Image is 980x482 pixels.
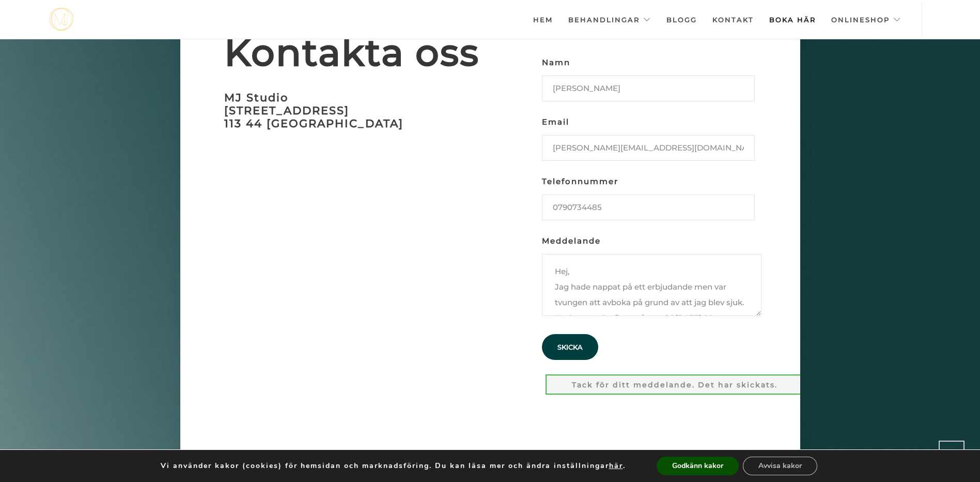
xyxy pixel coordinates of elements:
[533,2,553,38] a: Hem
[542,76,755,101] input: Namn
[542,334,598,360] input: Skicka
[542,55,755,112] label: Namn
[831,2,901,38] a: Onlineshop
[542,55,808,395] form: Kontaktformulär
[49,8,73,31] a: mjstudio mjstudio mjstudio
[743,457,817,475] button: Avvisa kakor
[769,2,816,38] a: Boka här
[609,461,623,471] button: här
[712,2,754,38] a: Kontakt
[542,135,755,161] input: Email
[657,457,739,475] button: Godkänn kakor
[542,194,755,220] input: Telefonnummer
[224,91,490,130] h3: MJ Studio [STREET_ADDRESS] 113 44 [GEOGRAPHIC_DATA]
[666,2,697,38] a: Blogg
[542,114,755,171] label: Email
[546,374,804,395] div: Tack för ditt meddelande. Det har skickats.
[224,34,490,70] span: Kontakta oss
[542,233,761,326] label: Meddelande
[542,174,755,231] label: Telefonnummer
[49,8,73,31] img: mjstudio
[161,461,626,471] p: Vi använder kakor (cookies) för hemsidan och marknadsföring. Du kan läsa mer och ändra inställnin...
[568,2,651,38] a: Behandlingar
[542,254,761,316] textarea: Meddelande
